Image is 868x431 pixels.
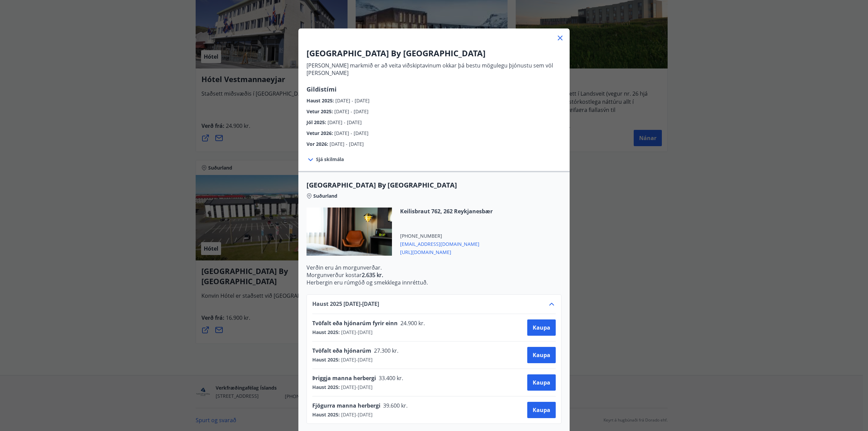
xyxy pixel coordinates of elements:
span: Kaupa [533,351,550,359]
span: Haust 2025 : [312,411,340,418]
span: Vor 2026 : [307,141,330,147]
span: Vetur 2026 : [307,130,334,136]
span: [DATE] - [DATE] [340,411,373,418]
p: [PERSON_NAME] markmið er að veita viðskiptavinum okkar þá bestu mögulegu þjónustu sem völ [PERSON... [307,62,561,77]
span: [GEOGRAPHIC_DATA] By [GEOGRAPHIC_DATA] [307,180,561,190]
span: Sjá skilmála [316,156,344,163]
span: [DATE] - [DATE] [334,130,369,136]
span: [DATE] - [DATE] [328,119,362,125]
span: Haust 2025 : [312,356,340,363]
span: Vetur 2025 : [307,108,334,115]
span: Kaupa [533,406,550,414]
span: Haust 2025 : [307,97,335,104]
button: Kaupa [527,319,556,336]
span: Jól 2025 : [307,119,328,125]
span: 39.600 kr. [380,402,409,409]
button: Kaupa [527,374,556,391]
span: 24.900 kr. [398,319,427,327]
span: Tvöfalt eða hjónarúm fyrir einn [312,319,398,327]
span: Gildistími [307,85,337,93]
span: [DATE] - [DATE] [340,329,373,336]
p: Morgunverður kostar [307,271,561,279]
h3: [GEOGRAPHIC_DATA] By [GEOGRAPHIC_DATA] [307,47,561,59]
span: Þriggja manna herbergi [312,374,376,382]
span: Kaupa [533,379,550,386]
span: Kaupa [533,324,550,331]
span: Haust 2025 [DATE] - [DATE] [312,300,379,308]
strong: 2.635 kr. [362,271,383,279]
span: Tvöfalt eða hjónarúm [312,347,371,354]
span: Keilisbraut 762, 262 Reykjanesbær [400,208,493,215]
span: 27.300 kr. [371,347,400,354]
span: [DATE] - [DATE] [340,384,373,391]
span: Haust 2025 : [312,329,340,336]
span: Haust 2025 : [312,384,340,391]
span: [DATE] - [DATE] [334,108,369,115]
span: [EMAIL_ADDRESS][DOMAIN_NAME] [400,239,493,248]
span: [PHONE_NUMBER] [400,233,493,239]
span: 33.400 kr. [376,374,405,382]
p: Verðin eru án morgunverðar. [307,264,561,271]
span: [DATE] - [DATE] [340,356,373,363]
p: Herbergin eru rúmgóð og smekklega innréttuð. [307,279,561,286]
button: Kaupa [527,347,556,363]
span: Suðurland [313,193,337,199]
span: [URL][DOMAIN_NAME] [400,248,493,256]
button: Kaupa [527,402,556,418]
span: [DATE] - [DATE] [335,97,370,104]
span: [DATE] - [DATE] [330,141,364,147]
span: Fjögurra manna herbergi [312,402,380,409]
